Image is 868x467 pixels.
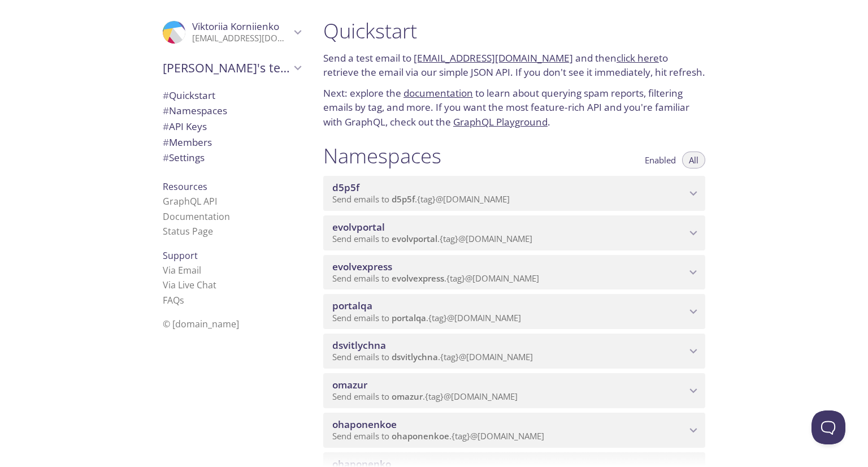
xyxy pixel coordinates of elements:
span: Resources [163,180,207,193]
div: Evolv's team [154,53,310,83]
span: # [163,136,169,149]
a: documentation [403,87,473,100]
span: portalqa [392,312,426,323]
span: © [DOMAIN_NAME] [163,318,239,330]
span: Send emails to . {tag} @[DOMAIN_NAME] [332,273,539,284]
div: omazur namespace [323,373,705,408]
span: Namespaces [163,104,227,117]
span: # [163,151,169,164]
span: dsvitlychna [392,351,438,362]
span: omazur [392,391,423,402]
div: Quickstart [154,88,310,103]
div: Team Settings [154,150,310,166]
div: portalqa namespace [323,294,705,329]
button: All [682,152,705,168]
div: d5p5f namespace [323,176,705,211]
span: d5p5f [392,193,415,205]
span: API Keys [163,120,207,133]
span: dsvitlychna [332,339,386,352]
span: evolvportal [332,220,385,233]
span: Send emails to . {tag} @[DOMAIN_NAME] [332,391,518,402]
span: Send emails to . {tag} @[DOMAIN_NAME] [332,193,510,205]
a: [EMAIL_ADDRESS][DOMAIN_NAME] [414,51,573,64]
button: Enabled [638,152,683,168]
span: Members [163,136,212,149]
span: Support [163,249,198,262]
div: dsvitlychna namespace [323,334,705,369]
div: evolvportal namespace [323,215,705,250]
span: # [163,120,169,133]
a: click here [617,51,659,64]
span: omazur [332,378,367,391]
span: evolvexpress [332,260,392,273]
span: Viktoriia Korniienko [192,20,279,33]
span: Send emails to . {tag} @[DOMAIN_NAME] [332,351,533,362]
span: # [163,89,169,102]
span: portalqa [332,299,372,312]
span: ohaponenkoe [332,418,397,431]
a: Via Email [163,264,201,276]
div: Namespaces [154,103,310,119]
p: Next: explore the to learn about querying spam reports, filtering emails by tag, and more. If you... [323,86,705,129]
div: Viktoriia Korniienko [154,14,310,51]
span: Send emails to . {tag} @[DOMAIN_NAME] [332,430,544,442]
span: # [163,104,169,117]
span: d5p5f [332,181,359,194]
span: Settings [163,151,205,164]
div: ohaponenkoe namespace [323,413,705,448]
p: [EMAIL_ADDRESS][DOMAIN_NAME] [192,33,290,44]
span: Send emails to . {tag} @[DOMAIN_NAME] [332,233,532,244]
h1: Namespaces [323,143,441,168]
span: [PERSON_NAME]'s team [163,60,290,76]
span: Send emails to . {tag} @[DOMAIN_NAME] [332,312,521,323]
div: evolvexpress namespace [323,255,705,290]
a: Via Live Chat [163,279,216,291]
span: s [180,294,184,306]
h1: Quickstart [323,18,705,44]
a: Status Page [163,225,213,237]
p: Send a test email to and then to retrieve the email via our simple JSON API. If you don't see it ... [323,51,705,80]
span: ohaponenkoe [392,430,449,442]
a: GraphQL Playground [453,115,548,128]
a: GraphQL API [163,195,217,207]
iframe: Help Scout Beacon - Open [811,410,845,444]
span: evolvexpress [392,273,444,284]
a: Documentation [163,210,230,223]
span: Quickstart [163,89,215,102]
span: evolvportal [392,233,437,244]
div: Members [154,135,310,150]
div: API Keys [154,119,310,135]
a: FAQ [163,294,184,306]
